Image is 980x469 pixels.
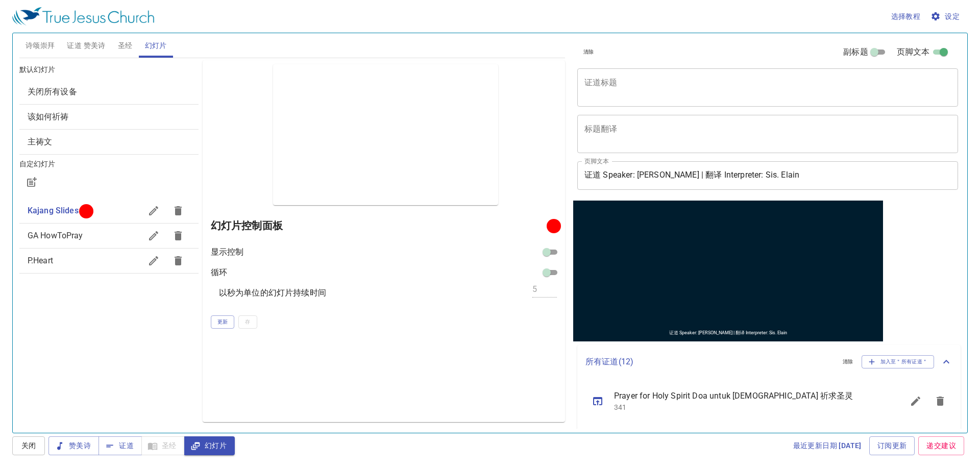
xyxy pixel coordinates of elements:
[184,436,235,455] button: 幻灯片
[877,439,907,452] span: 订阅更新
[19,199,199,223] div: Kajang Slides
[28,256,53,265] span: P.Heart
[99,436,142,455] button: 证道
[19,105,199,129] div: 该如何祈祷
[583,47,594,57] span: 清除
[793,439,862,452] span: 最近更新日期 [DATE]
[12,7,154,26] img: True Jesus Church
[918,436,964,455] a: 递交建议
[67,39,105,52] span: 证道 赞美诗
[837,356,860,368] button: 清除
[19,130,199,154] div: 主祷文
[577,46,600,58] button: 清除
[19,224,199,248] div: GA HowToPray
[868,357,928,366] span: 加入至＂所有证道＂
[211,246,244,258] p: 显示控制
[217,317,228,327] span: 更新
[869,436,915,455] a: 订阅更新
[926,439,956,452] span: 递交建议
[614,390,879,402] span: Prayer for Holy Spirit Doa untuk [DEMOGRAPHIC_DATA] 祈求圣灵
[28,112,69,121] span: [object Object]
[145,39,167,52] span: 幻灯片
[20,439,37,452] span: 关闭
[843,46,868,58] span: 副标题
[211,315,235,329] button: 更新
[19,64,199,76] h6: 默认幻灯片
[577,345,961,379] div: 所有证道(12)清除加入至＂所有证道＂
[28,137,52,146] span: [object Object]
[211,266,227,279] p: 循环
[887,7,925,26] button: 选择教程
[585,356,835,368] p: 所有证道 ( 12 )
[118,39,133,52] span: 圣经
[862,355,935,368] button: 加入至＂所有证道＂
[614,427,879,464] span: 灵界争战 Warfare in the Spiritual Realm Peperangan dalam Alam Rohani 5. Vision in the heaven - Battle...
[843,357,853,366] span: 清除
[107,439,134,452] span: 证道
[219,287,326,299] p: 以秒为单位的幻灯片持续时间
[211,217,550,234] h6: 幻灯片控制面板
[891,10,921,23] span: 选择教程
[192,439,227,452] span: 幻灯片
[897,46,930,58] span: 页脚文本
[28,231,83,240] span: GA HowToPray
[789,436,866,455] a: 最近更新日期 [DATE]
[48,436,99,455] button: 赞美诗
[57,439,91,452] span: 赞美诗
[928,7,964,26] button: 设定
[614,402,879,412] p: 341
[26,39,55,52] span: 诗颂崇拜
[573,201,883,341] iframe: from-child
[12,436,45,455] button: 关闭
[28,87,77,96] span: [object Object]
[19,159,199,170] h6: 自定幻灯片
[19,80,199,104] div: 关闭所有设备
[19,249,199,273] div: P.Heart
[933,10,960,23] span: 设定
[28,206,79,215] span: Kajang Slides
